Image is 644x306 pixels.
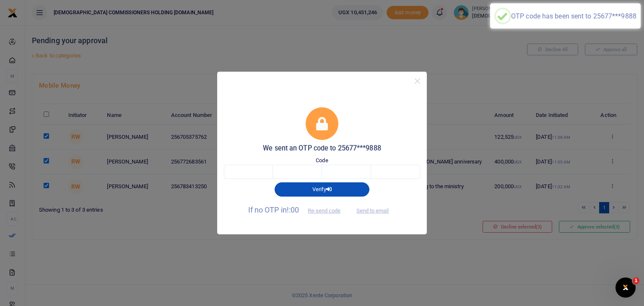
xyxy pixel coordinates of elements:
[411,75,423,87] button: Close
[287,205,299,214] span: !:00
[275,182,369,197] button: Verify
[248,205,348,214] span: If no OTP in
[224,144,420,153] h5: We sent an OTP code to 25677***9888
[511,12,636,20] div: OTP code has been sent to 25677***9888
[316,156,328,165] label: Code
[633,277,639,284] span: 1
[615,277,636,298] iframe: Intercom live chat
